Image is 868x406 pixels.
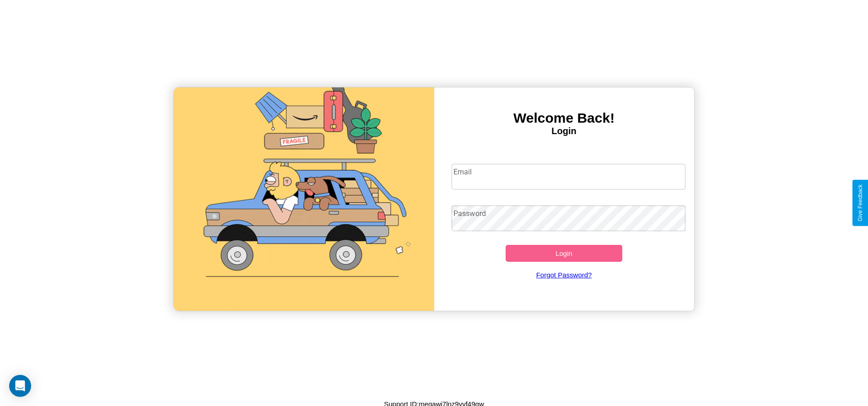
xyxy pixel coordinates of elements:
a: Forgot Password? [447,262,681,288]
div: Open Intercom Messenger [9,375,31,397]
h3: Welcome Back! [434,110,694,126]
img: gif [174,87,434,311]
button: Login [506,245,623,262]
h4: Login [434,126,694,136]
div: Give Feedback [857,184,863,222]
